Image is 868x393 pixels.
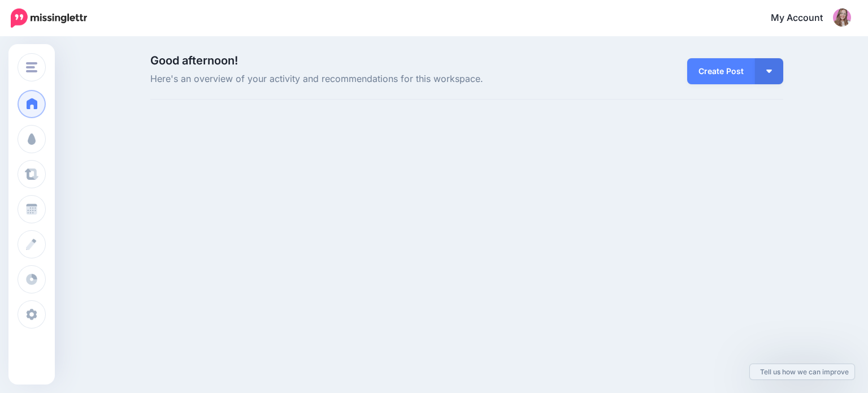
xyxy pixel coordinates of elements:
[759,5,851,32] a: My Account
[750,364,854,379] a: Tell us how we can improve
[26,62,37,72] img: menu.png
[687,58,755,84] a: Create Post
[150,72,567,87] span: Here's an overview of your activity and recommendations for this workspace.
[150,54,238,67] span: Good afternoon!
[11,8,87,28] img: Missinglettr
[766,70,772,73] img: arrow-down-white.png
